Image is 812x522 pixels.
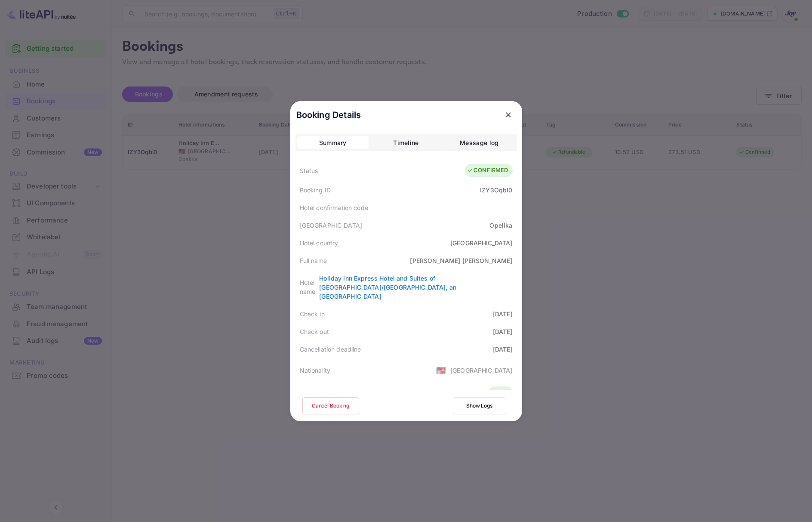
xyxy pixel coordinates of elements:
span: United States [436,362,446,378]
p: Booking Details [296,108,361,121]
button: Message log [443,136,515,150]
a: Holiday Inn Express Hotel and Suites of [GEOGRAPHIC_DATA]/[GEOGRAPHIC_DATA], an [GEOGRAPHIC_DATA] [319,275,456,300]
div: Timeline [393,138,418,148]
div: [GEOGRAPHIC_DATA] [450,238,513,247]
div: Status [300,166,318,175]
button: close [501,107,516,123]
div: Booking ID [300,185,331,195]
button: Show Logs [453,397,506,414]
div: Summary [319,138,347,148]
button: Timeline [370,136,442,150]
div: Cancellation deadline [300,345,361,354]
div: [GEOGRAPHIC_DATA] [300,221,363,230]
div: CONFIRMED [467,166,508,175]
div: [GEOGRAPHIC_DATA] [450,366,513,375]
div: RFN [490,389,508,397]
button: Summary [297,136,369,150]
div: Message log [460,138,498,148]
div: Opelika [489,221,512,230]
div: Hotel confirmation code [300,203,368,212]
div: Check out [300,327,329,336]
div: Tag [300,389,311,398]
div: Full name [300,256,327,265]
div: Nationality [300,366,331,375]
div: Hotel name [300,278,320,296]
div: Check in [300,309,325,318]
button: Cancel Booking [302,397,359,414]
div: [DATE] [493,327,513,336]
div: [DATE] [493,345,513,354]
div: [PERSON_NAME] [PERSON_NAME] [410,256,512,265]
div: IZY3Oqbl0 [480,185,512,195]
div: Hotel country [300,238,338,247]
div: [DATE] [493,309,513,318]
